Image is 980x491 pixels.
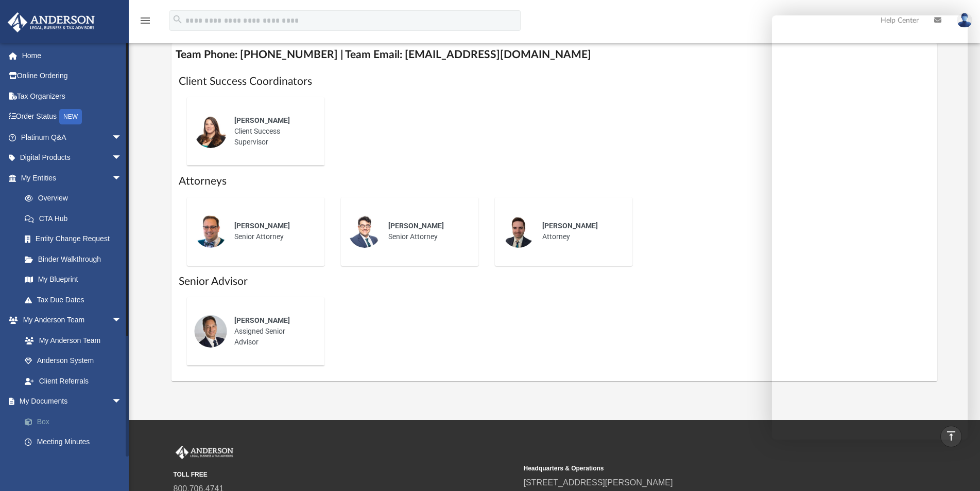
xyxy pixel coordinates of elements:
span: arrow_drop_down [112,168,132,189]
small: TOLL FREE [174,470,517,479]
span: arrow_drop_down [112,148,132,169]
span: arrow_drop_down [112,391,132,412]
img: thumbnail [348,215,381,248]
span: [PERSON_NAME] [542,222,598,230]
div: Assigned Senior Advisor [227,308,317,355]
a: My Anderson Team [14,330,127,351]
a: Forms Library [14,452,132,472]
small: Headquarters & Operations [524,464,867,473]
span: arrow_drop_down [112,127,132,148]
a: Binder Walkthrough [14,249,137,269]
a: Platinum Q&Aarrow_drop_down [7,127,137,148]
div: Attorney [535,213,625,249]
div: Senior Attorney [227,213,317,249]
a: Tax Organizers [7,86,137,106]
a: Anderson System [14,351,132,371]
h4: Team Phone: [PHONE_NUMBER] | Team Email: [EMAIL_ADDRESS][DOMAIN_NAME] [171,43,938,66]
a: CTA Hub [14,208,137,229]
span: [PERSON_NAME] [234,116,290,124]
a: Tax Due Dates [14,289,137,310]
img: thumbnail [194,115,227,148]
img: thumbnail [194,315,227,348]
a: Online Ordering [7,66,137,86]
a: My Anderson Teamarrow_drop_down [7,310,132,331]
a: [STREET_ADDRESS][PERSON_NAME] [524,478,673,487]
a: Digital Productsarrow_drop_down [7,148,137,168]
a: My Blueprint [14,269,132,290]
a: My Entitiesarrow_drop_down [7,168,137,188]
h1: Client Success Coordinators [179,74,931,89]
a: Order StatusNEW [7,106,137,128]
img: thumbnail [502,215,535,248]
i: search [172,14,183,25]
div: NEW [59,109,82,124]
div: Client Success Supervisor [227,108,317,155]
a: My Documentsarrow_drop_down [7,391,137,412]
i: menu [139,14,151,27]
a: Entity Change Request [14,229,137,249]
img: User Pic [957,13,972,28]
h1: Senior Advisor [179,274,931,289]
span: [PERSON_NAME] [388,222,444,230]
a: Meeting Minutes [14,432,137,452]
a: Box [14,411,137,432]
a: Home [7,45,137,66]
span: [PERSON_NAME] [234,316,290,324]
span: arrow_drop_down [112,310,132,331]
img: thumbnail [194,215,227,248]
a: Overview [14,188,137,209]
a: menu [139,20,151,27]
a: Client Referrals [14,371,132,391]
img: Anderson Advisors Platinum Portal [5,12,98,32]
span: [PERSON_NAME] [234,222,290,230]
img: Anderson Advisors Platinum Portal [174,446,235,459]
h1: Attorneys [179,174,931,189]
iframe: Chat Window [772,15,968,440]
div: Senior Attorney [381,213,471,249]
